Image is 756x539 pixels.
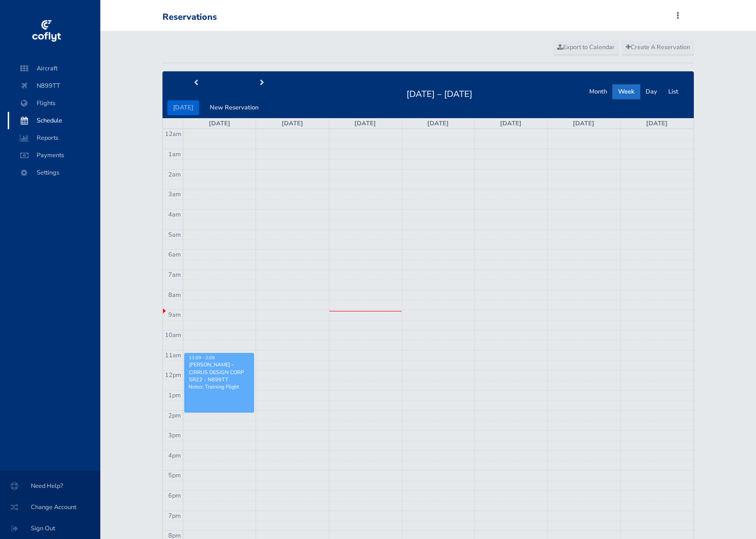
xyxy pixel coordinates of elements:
[17,60,91,77] span: Aircraft
[12,477,89,495] span: Need Help?
[168,170,181,179] span: 2am
[17,129,91,147] span: Reports
[168,190,181,199] span: 3am
[553,40,619,55] a: Export to Calendar
[12,499,89,516] span: Change Account
[168,270,181,279] span: 7am
[500,119,522,128] a: [DATE]
[573,119,594,128] a: [DATE]
[354,119,376,128] a: [DATE]
[189,383,249,391] p: Notes: Training Flight
[662,84,684,99] button: List
[168,491,181,500] span: 6pm
[168,150,181,159] span: 1am
[612,84,640,99] button: Week
[427,119,449,128] a: [DATE]
[168,291,181,299] span: 8am
[401,86,478,100] h2: [DATE] – [DATE]
[168,310,181,319] span: 9am
[189,355,215,361] span: 11:09 - 2:09
[557,43,615,52] span: Export to Calendar
[167,100,199,115] button: [DATE]
[162,12,217,23] div: Reservations
[626,43,690,52] span: Create A Reservation
[229,76,295,91] button: next
[168,431,181,440] span: 3pm
[189,361,249,383] div: [PERSON_NAME] - CIRRUS DESIGN CORP SR22 - N899TT
[168,210,181,219] span: 4am
[17,164,91,181] span: Settings
[17,147,91,164] span: Payments
[30,17,62,46] img: coflyt logo
[17,77,91,94] span: N899TT
[168,411,181,420] span: 2pm
[168,250,181,259] span: 6am
[168,451,181,460] span: 4pm
[209,119,230,128] a: [DATE]
[168,471,181,480] span: 5pm
[168,391,181,400] span: 1pm
[162,76,229,91] button: prev
[168,512,181,520] span: 7pm
[12,520,89,537] span: Sign Out
[168,230,181,239] span: 5am
[165,331,181,339] span: 10am
[165,130,181,138] span: 12am
[165,371,181,379] span: 12pm
[165,351,181,360] span: 11am
[640,84,663,99] button: Day
[17,112,91,129] span: Schedule
[583,84,613,99] button: Month
[646,119,668,128] a: [DATE]
[204,100,264,115] button: New Reservation
[282,119,303,128] a: [DATE]
[621,40,694,55] a: Create A Reservation
[17,94,91,112] span: Flights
